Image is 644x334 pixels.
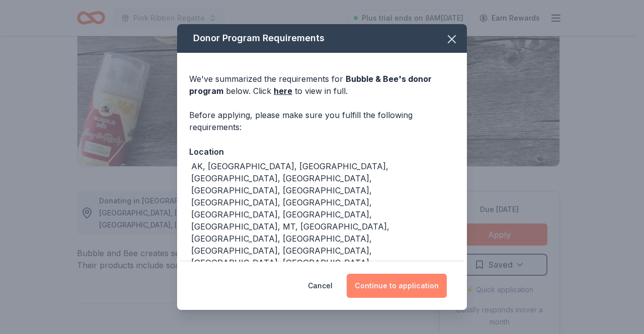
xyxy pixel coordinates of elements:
button: Cancel [308,274,333,298]
div: Location [189,145,455,158]
div: AK, [GEOGRAPHIC_DATA], [GEOGRAPHIC_DATA], [GEOGRAPHIC_DATA], [GEOGRAPHIC_DATA], [GEOGRAPHIC_DATA]... [191,160,455,293]
a: here [274,85,292,97]
button: Continue to application [347,274,447,298]
div: We've summarized the requirements for below. Click to view in full. [189,73,455,97]
div: Donor Program Requirements [177,24,467,53]
div: Before applying, please make sure you fulfill the following requirements: [189,109,455,133]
